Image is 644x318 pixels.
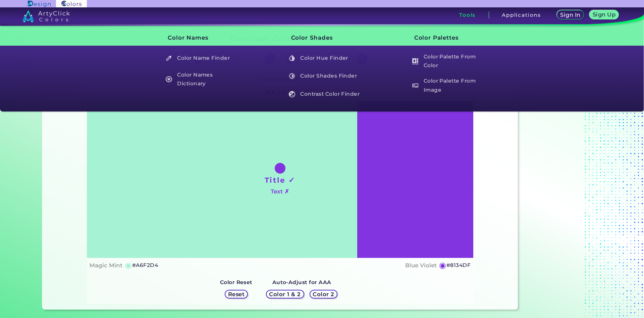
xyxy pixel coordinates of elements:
h1: Title ✓ [265,175,296,185]
h4: Text ✗ [271,187,289,196]
a: Sign Up [591,11,618,19]
img: ArtyClick Design logo [28,1,50,7]
a: Color Names Dictionary [162,70,241,89]
a: Color Name Finder [162,52,241,64]
h5: Color Palette From Color [409,52,487,71]
strong: Auto-Adjust for AAA [272,279,331,285]
h3: Color Shades [280,30,364,46]
img: icon_color_shades_white.svg [289,73,295,79]
h5: Contrast Color Finder [286,88,364,100]
img: logo_artyclick_colors_white.svg [22,10,70,22]
h5: Reset [229,291,244,297]
h3: Color Names [157,30,241,46]
h5: ◉ [125,261,132,269]
h5: Color 2 [314,291,333,297]
a: Contrast Color Finder [285,88,364,100]
img: icon_palette_from_image_white.svg [412,82,419,89]
a: Sign In [558,11,583,19]
img: icon_color_names_dictionary_white.svg [166,76,172,83]
h5: Color Names Dictionary [162,70,240,89]
strong: Color Reset [220,279,253,285]
a: Color Hue Finder [285,52,364,64]
h5: Color Name Finder [162,52,240,64]
img: icon_color_name_finder_white.svg [166,55,172,61]
h5: Color Shades Finder [286,70,364,83]
h5: Color Palette From Image [409,76,487,95]
h3: Tools [459,12,476,17]
h5: ◉ [439,261,446,269]
h5: Color 1 & 2 [271,291,300,297]
h5: Sign In [561,12,580,17]
a: Color Palette From Color [408,52,487,71]
a: Color Palette From Image [408,76,487,95]
img: icon_color_contrast_white.svg [289,91,295,97]
a: Color Shades Finder [285,70,364,83]
img: icon_color_hue_white.svg [289,55,295,61]
h3: Applications [502,12,541,17]
h5: Sign Up [594,12,614,17]
h5: #8134DF [446,261,471,270]
h5: #A6F2D4 [132,261,158,270]
h4: Magic Mint [90,261,122,270]
h5: Color Hue Finder [286,52,364,64]
img: icon_col_pal_col_white.svg [412,58,419,64]
h4: Blue Violet [405,261,437,270]
h3: Color Palettes [403,30,487,46]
